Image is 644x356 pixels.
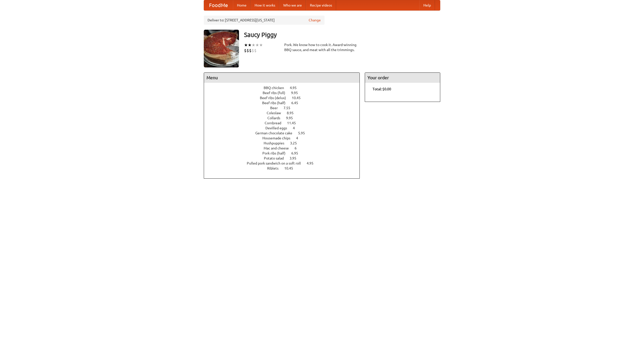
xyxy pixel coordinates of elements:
a: Beef ribs (full) 9.95 [263,91,307,95]
span: 6.45 [291,101,303,105]
span: Beer [270,106,283,110]
span: Beef ribs (half) [262,101,291,105]
li: ★ [255,42,259,48]
a: Pulled pork sandwich on a soft roll 4.95 [247,161,323,165]
span: Riblets [267,166,284,170]
span: 3.95 [290,156,301,160]
li: $ [247,48,249,53]
span: 4.95 [290,86,302,90]
span: 10.45 [292,96,306,100]
a: Who we are [279,0,306,10]
a: BBQ chicken 4.95 [264,86,306,90]
span: German chocolate cake [255,131,297,135]
a: Collards 9.95 [267,116,302,120]
span: 4 [293,126,300,130]
li: ★ [244,42,248,48]
span: 8.95 [287,111,299,115]
a: How it works [251,0,279,10]
a: Pork ribs (half) 6.95 [262,151,307,155]
a: Riblets 10.45 [267,166,302,170]
span: 10.45 [284,166,298,170]
a: Beer 7.55 [270,106,300,110]
img: angular.jpg [204,30,239,67]
span: Beef ribs (full) [263,91,290,95]
li: ★ [248,42,252,48]
span: Coleslaw [267,111,286,115]
a: Change [309,18,321,23]
a: Coleslaw 8.95 [267,111,303,115]
span: 4.95 [307,161,318,165]
h4: Your order [365,73,440,83]
span: Hushpuppies [264,141,289,145]
span: Pork ribs (half) [262,151,291,155]
a: Potato salad 3.95 [264,156,306,160]
span: Beef ribs (delux) [260,96,291,100]
span: BBQ chicken [264,86,289,90]
span: 9.95 [291,91,303,95]
h4: Menu [204,73,359,83]
span: 6.95 [291,151,303,155]
li: $ [244,48,247,53]
span: 4 [296,136,303,140]
span: 3.25 [290,141,302,145]
span: Potato salad [264,156,289,160]
span: Collards [267,116,285,120]
li: $ [252,48,254,53]
a: Hushpuppies 3.25 [264,141,306,145]
span: 9.95 [286,116,298,120]
a: German chocolate cake 5.95 [255,131,314,135]
span: Cornbread [265,121,286,125]
span: 7.55 [284,106,295,110]
div: Deliver to: [STREET_ADDRESS][US_STATE] [204,16,325,25]
div: Pork. We know how to cook it. Award-winning BBQ sauce, and meat with all the trimmings. [284,42,360,52]
a: Help [419,0,435,10]
span: 5.95 [298,131,310,135]
b: Total: $0.00 [373,87,391,91]
a: Beef ribs (half) 6.45 [262,101,307,105]
span: Mac and cheese [264,146,294,150]
li: $ [249,48,252,53]
span: Housemade chips [262,136,295,140]
a: Devilled eggs 4 [265,126,304,130]
a: Beef ribs (delux) 10.45 [260,96,310,100]
a: Housemade chips 4 [262,136,307,140]
span: 6 [295,146,302,150]
a: Recipe videos [306,0,336,10]
li: ★ [252,42,255,48]
a: Mac and cheese 6 [264,146,306,150]
span: Devilled eggs [265,126,292,130]
a: FoodMe [204,0,233,10]
li: ★ [259,42,263,48]
a: Cornbread 11.45 [265,121,305,125]
span: 11.45 [287,121,301,125]
a: Home [233,0,251,10]
span: Pulled pork sandwich on a soft roll [247,161,306,165]
h3: Saucy Piggy [244,30,440,40]
li: $ [254,48,257,53]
